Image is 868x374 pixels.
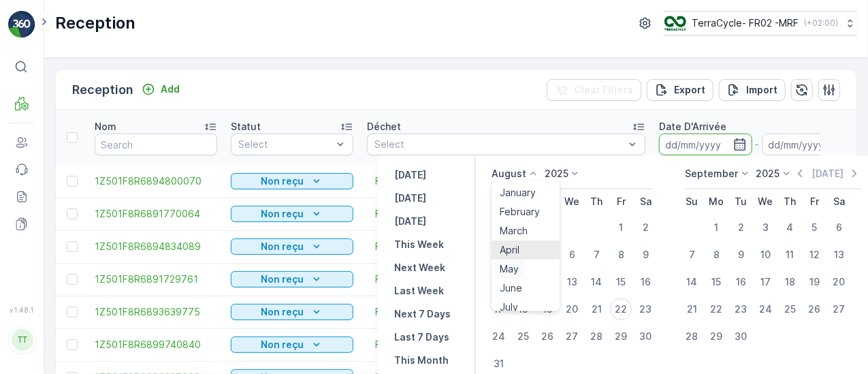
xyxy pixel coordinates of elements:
div: 15 [610,271,632,293]
p: Statut [231,120,261,134]
a: FR-PI0021 I Stylos [375,305,457,319]
img: logo [8,11,35,38]
p: Date D'Arrivée [659,120,726,134]
p: August [492,167,526,181]
div: 15 [705,271,727,293]
p: Select [374,138,624,151]
button: TerraCycle- FR02 -MRF(+02:00) [664,11,857,35]
div: TT [12,329,33,351]
button: Import [719,79,786,101]
div: 30 [634,326,656,347]
div: 22 [610,298,632,320]
div: 1 [610,217,632,238]
div: 10 [487,271,509,293]
div: 7 [681,244,703,266]
button: Last 7 Days [389,329,455,345]
div: 19 [803,271,825,293]
p: [DATE] [394,191,426,205]
button: Yesterday [389,167,432,183]
div: 28 [681,326,703,347]
div: 20 [828,271,850,293]
a: FR-PI0021 I Stylos [375,240,457,253]
button: Non reçu [231,337,353,353]
div: 14 [681,271,703,293]
span: July [500,300,518,314]
p: Non reçu [261,174,304,188]
div: 13 [561,271,583,293]
div: 16 [730,271,752,293]
span: January [500,186,536,200]
p: - [755,136,760,153]
div: 27 [828,298,850,320]
div: 8 [705,244,727,266]
p: This Month [394,354,449,367]
div: Toggle Row Selected [67,274,78,285]
th: Thursday [777,189,802,214]
div: 29 [705,326,727,347]
p: Export [674,83,705,97]
p: [DATE] [394,168,426,182]
div: 5 [803,217,825,238]
button: Today [389,190,432,206]
span: FR-PI0011 I Sachets alimentaires [375,338,523,352]
div: 26 [536,326,558,347]
img: terracycle.png [664,16,686,31]
p: Non reçu [261,207,304,221]
p: Last 7 Days [394,330,449,344]
div: 4 [779,217,801,238]
p: [DATE] [811,167,843,181]
a: FR-PI0021 I Stylos [375,272,457,286]
div: 6 [561,244,583,266]
button: Non reçu [231,206,353,222]
p: Clear Filters [574,83,633,97]
th: Saturday [826,189,851,214]
th: Wednesday [560,189,584,214]
div: 27 [561,326,583,347]
p: September [685,167,738,181]
span: May [500,262,519,276]
div: 11 [779,244,801,266]
a: 1Z501F8R6894800070 [95,174,217,188]
div: 17 [754,271,776,293]
a: FR-PI0021 I Stylos [375,174,457,188]
a: 1Z501F8R6891770064 [95,207,217,221]
p: Non reçu [261,338,304,352]
div: 17 [487,298,509,320]
div: 29 [610,326,632,347]
p: 2025 [545,167,568,181]
button: Tomorrow [389,213,432,230]
th: Sunday [486,189,511,214]
div: 25 [512,326,534,347]
div: 13 [828,244,850,266]
div: 22 [705,298,727,320]
input: dd/mm/yyyy [762,134,856,155]
a: 1Z501F8R6893639775 [95,305,217,319]
th: Sunday [679,189,704,214]
div: 14 [585,271,607,293]
button: Next 7 Days [389,306,456,322]
a: 1Z501F8R6894834089 [95,240,217,253]
ul: Menu [492,181,560,311]
a: 1Z501F8R6899740840 [95,338,217,352]
button: This Week [389,236,449,253]
button: Export [647,79,713,101]
p: Next Week [394,261,445,275]
div: 10 [754,244,776,266]
a: 1Z501F8R6891729761 [95,272,217,286]
div: 30 [730,326,752,347]
p: Select [238,138,332,151]
p: Non reçu [261,240,304,253]
div: 28 [585,326,607,347]
div: 2 [634,217,656,238]
span: June [500,281,522,295]
button: This Month [389,352,454,369]
button: Non reçu [231,173,353,189]
p: [DATE] [394,215,426,228]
